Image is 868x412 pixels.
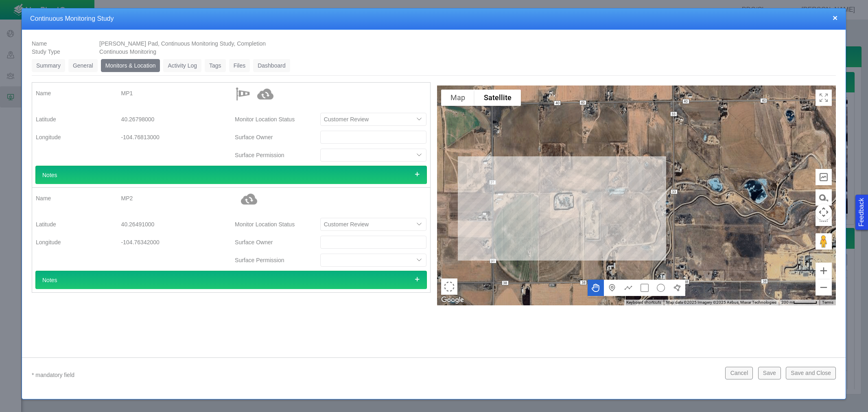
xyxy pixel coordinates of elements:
span: Study Type [32,48,60,55]
img: Synced with API [257,86,273,102]
button: Drag Pegman onto the map to open Street View [816,233,832,250]
button: Save and Close [786,367,836,379]
span: Continuous Monitoring [99,48,156,55]
button: Save [758,367,781,379]
label: Latitude [29,217,115,232]
a: Open this area in Google Maps (opens a new window) [439,295,466,305]
a: Activity Log [163,59,201,72]
label: Monitor Location Status [228,217,314,232]
button: Select area [441,278,457,295]
h4: Continuous Monitoring Study [30,15,837,23]
div: -104.76813000 [121,130,227,145]
button: Show satellite imagery [474,90,521,106]
label: Surface Owner [228,130,314,145]
a: Terms (opens in new tab) [822,300,833,305]
label: Monitor Location Status [228,112,314,127]
button: Map camera controls [816,204,832,220]
button: Toggle Fullscreen in browser window [816,90,832,106]
a: General [68,59,98,72]
a: Dashboard [253,59,290,72]
a: Tags [205,59,226,72]
button: Keyboard shortcuts [626,300,661,305]
button: Elevation [816,169,832,185]
img: Synced with API [241,191,257,207]
label: Longitude [29,235,115,250]
span: 200 m [781,300,793,305]
div: 40.26798000 [121,112,227,127]
label: Latitude [29,112,115,127]
a: Monitors & Location [101,59,160,72]
button: close [833,13,837,22]
div: Notes [35,271,427,289]
img: Noise$Image_collection_Noise$Windsock.png [234,86,251,102]
label: Name [29,86,115,101]
a: Files [229,59,250,72]
button: Measure [816,210,832,226]
div: -104.76342000 [121,235,227,250]
div: 40.26491000 [121,217,227,232]
button: Draw a circle [653,280,669,296]
span: Map data ©2025 Imagery ©2025 Airbus, Maxar Technologies [666,300,776,305]
label: Surface Owner [228,235,314,250]
label: Surface Permission [228,253,314,267]
p: * mandatory field [32,370,719,380]
button: Draw a rectangle [636,280,653,296]
span: Name [32,40,47,47]
label: Surface Permission [228,148,314,162]
div: MP1 [121,86,227,101]
button: Move the map [588,280,604,296]
button: Zoom in [816,263,832,279]
img: Google [439,295,466,305]
button: Show street map [441,90,474,106]
label: Longitude [29,130,115,145]
span: [PERSON_NAME] Pad, Continuous Monitoring Study, Completion [99,40,266,47]
button: Draw a polygon [669,280,685,296]
button: Cancel [725,367,753,379]
button: Measure [816,189,832,206]
div: MP2 [121,191,227,206]
label: Name [29,191,115,206]
a: Summary [32,59,65,72]
div: Notes [35,166,427,184]
button: Zoom out [816,279,832,296]
button: Map Scale: 200 m per 55 pixels [779,300,820,305]
button: Add a marker [604,280,620,296]
button: Draw a multipoint line [620,280,636,296]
